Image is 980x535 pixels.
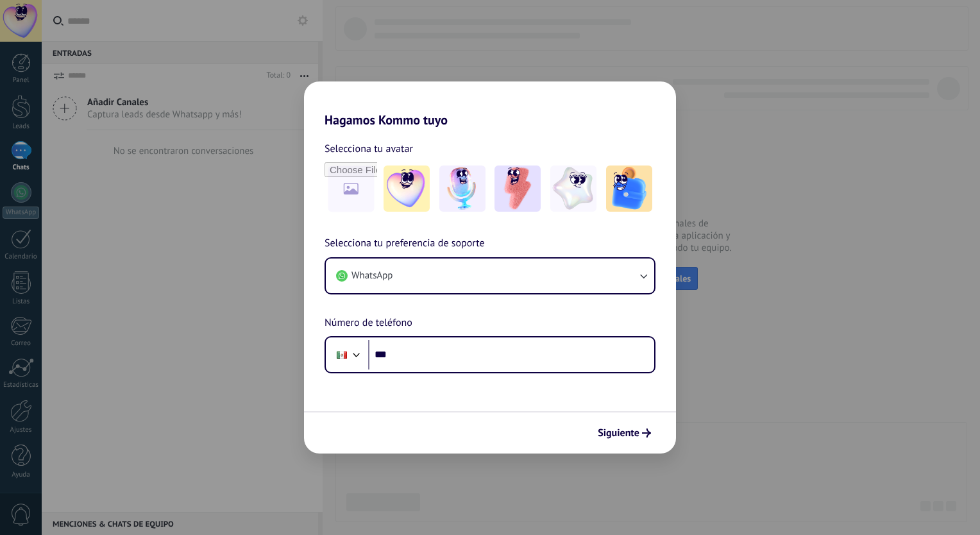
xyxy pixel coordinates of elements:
[494,166,541,212] img: -3.jpeg
[606,166,652,212] img: -5.jpeg
[330,341,354,368] div: Mexico: + 52
[439,166,486,212] img: -2.jpeg
[598,429,639,437] span: Siguiente
[325,140,413,157] span: Selecciona tu avatar
[325,235,485,252] span: Selecciona tu preferencia de soporte
[592,422,657,444] button: Siguiente
[325,315,412,332] span: Número de teléfono
[384,166,430,212] img: -1.jpeg
[304,81,676,128] h2: Hagamos Kommo tuyo
[326,259,654,293] button: WhatsApp
[550,166,596,212] img: -4.jpeg
[351,269,393,282] span: WhatsApp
